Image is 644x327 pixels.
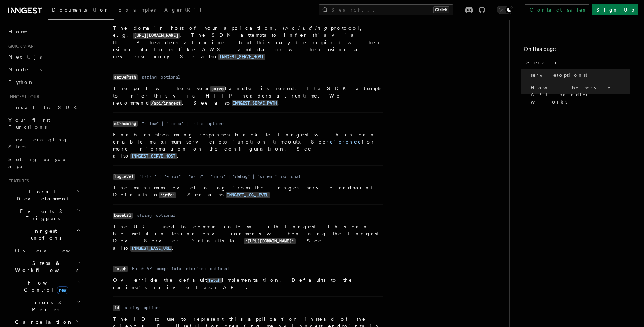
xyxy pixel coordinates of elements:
[8,54,42,60] span: Next.js
[6,188,77,202] span: Local Development
[113,276,383,291] p: Override the default implementation. Defaults to the runtime's native Fetch API.
[113,223,383,252] p: The URL used to communicate with Inngest. This can be useful in testing environments when using t...
[12,260,78,274] span: Steps & Workflows
[156,213,175,218] dd: optional
[12,279,77,293] span: Flow Control
[218,54,265,59] a: INNGEST_SERVE_HOST
[52,7,110,13] span: Documentation
[161,74,180,80] dd: optional
[526,59,558,66] span: Serve
[524,45,630,56] h4: On this page
[139,174,277,179] dd: "fatal" | "error" | "warn" | "info" | "debug" | "silent"
[144,305,163,311] dd: optional
[497,6,513,14] button: Toggle dark mode
[326,139,361,145] a: reference
[57,286,68,294] span: new
[6,205,82,225] button: Events & Triggers
[113,131,383,160] p: Enables streaming responses back to Inngest which can enable maximum serverless function timeouts...
[531,72,588,79] span: serve(options)
[48,2,114,20] a: Documentation
[12,299,76,313] span: Errors & Retries
[113,74,138,80] code: servePath
[113,85,383,107] p: The path where your handler is hosted. The SDK attempts to infer this via HTTP headers at runtime...
[6,208,77,222] span: Events & Triggers
[210,266,230,272] dd: optional
[6,44,36,49] span: Quick start
[8,67,42,72] span: Node.js
[113,174,135,180] code: logLevel
[592,4,638,15] a: Sign Up
[8,79,34,85] span: Python
[12,244,82,257] a: Overview
[6,227,76,241] span: Inngest Functions
[6,94,39,100] span: Inngest tour
[8,105,81,110] span: Install the SDK
[6,178,29,184] span: Features
[8,28,28,35] span: Home
[218,54,265,60] code: INNGEST_SERVE_HOST
[12,276,82,296] button: Flow Controlnew
[159,192,176,198] code: "info"
[210,86,225,92] code: serve
[6,133,82,153] a: Leveraging Steps
[164,7,201,13] span: AgentKit
[132,266,206,272] dd: Fetch API compatible interface
[232,100,278,106] a: INNGEST_SERVE_PATH
[113,213,133,219] code: baseUrl
[150,100,182,106] code: /api/inngest
[433,6,449,13] kbd: Ctrl+K
[130,153,177,159] a: INNGEST_SERVE_HOST
[6,101,82,114] a: Install the SDK
[6,76,82,88] a: Python
[113,121,138,127] code: streaming
[160,2,206,19] a: AgentKit
[130,153,177,159] code: INNGEST_SERVE_HOST
[137,213,152,218] dd: string
[6,51,82,63] a: Next.js
[524,56,630,69] a: Serve
[142,74,157,80] dd: string
[6,185,82,205] button: Local Development
[113,25,383,60] p: The domain host of your application, protocol, e.g. . The SDK attempts to infer this via HTTP hea...
[528,69,630,81] a: serve(options)
[226,192,270,198] a: INNGEST_LOG_LEVEL
[244,238,296,244] code: "[URL][DOMAIN_NAME]"
[6,153,82,173] a: Setting up your app
[6,25,82,38] a: Home
[114,2,160,19] a: Examples
[283,25,331,31] em: including
[281,174,301,179] dd: optional
[133,33,180,39] code: [URL][DOMAIN_NAME]
[8,137,68,149] span: Leveraging Steps
[15,248,87,253] span: Overview
[12,257,82,276] button: Steps & Workflows
[113,184,383,199] p: The minimum level to log from the Inngest serve endpoint. Defaults to . See also .
[531,84,630,105] span: How the serve API handler works
[12,319,73,326] span: Cancellation
[8,117,50,130] span: Your first Functions
[6,225,82,244] button: Inngest Functions
[6,63,82,76] a: Node.js
[125,305,139,311] dd: string
[12,296,82,316] button: Errors & Retries
[6,114,82,133] a: Your first Functions
[207,277,222,283] a: fetch
[113,305,120,311] code: id
[528,81,630,108] a: How the serve API handler works
[130,245,172,251] a: INNGEST_BASE_URL
[319,4,453,15] button: Search...Ctrl+K
[142,121,203,126] dd: "allow" | "force" | false
[207,121,227,126] dd: optional
[525,4,589,15] a: Contact sales
[113,266,128,272] code: fetch
[8,156,69,169] span: Setting up your app
[118,7,156,13] span: Examples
